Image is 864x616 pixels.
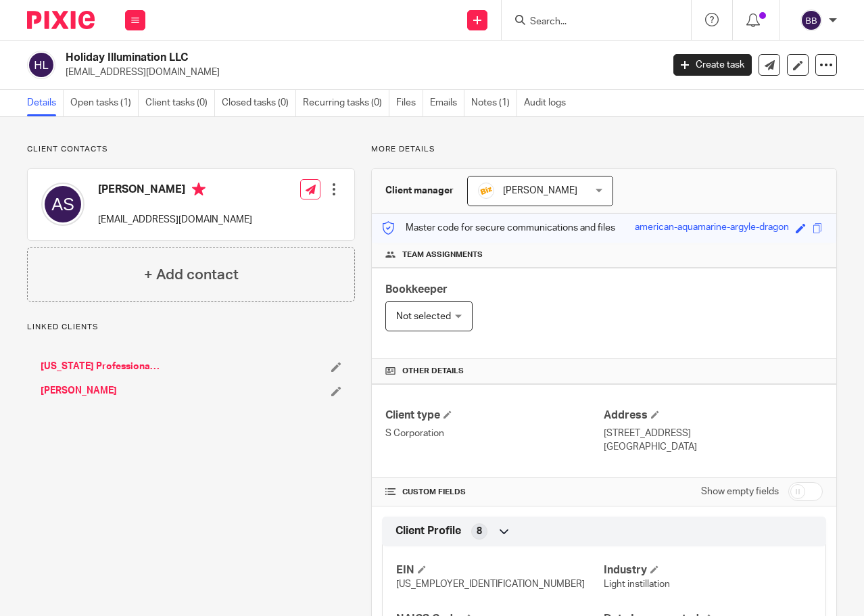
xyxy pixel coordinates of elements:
h4: EIN [396,563,604,577]
h4: Address [604,408,823,423]
h2: Holiday Illumination LLC [66,51,535,65]
span: Team assignments [402,250,483,260]
p: More details [371,144,837,155]
h4: Industry [604,563,812,577]
a: [PERSON_NAME] [41,384,117,398]
a: Create task [673,54,752,76]
span: [US_EMPLOYER_IDENTIFICATION_NUMBER] [396,579,585,589]
a: Audit logs [524,90,573,116]
span: Not selected [396,312,451,321]
p: [STREET_ADDRESS] [604,427,823,440]
h4: Client type [385,408,604,423]
h4: CUSTOM FIELDS [385,487,604,498]
label: Show empty fields [701,485,779,498]
h4: [PERSON_NAME] [98,183,252,199]
a: Open tasks (1) [70,90,139,116]
p: [EMAIL_ADDRESS][DOMAIN_NAME] [98,213,252,227]
span: [PERSON_NAME] [503,186,577,195]
p: [GEOGRAPHIC_DATA] [604,440,823,454]
a: Client tasks (0) [145,90,215,116]
p: S Corporation [385,427,604,440]
span: 8 [477,525,482,538]
span: Client Profile [395,524,461,538]
h3: Client manager [385,184,454,197]
img: Pixie [27,11,95,29]
p: [EMAIL_ADDRESS][DOMAIN_NAME] [66,66,653,79]
a: Details [27,90,64,116]
span: Bookkeeper [385,284,448,295]
span: Light instillation [604,579,670,589]
h4: + Add contact [144,264,239,285]
a: Closed tasks (0) [222,90,296,116]
p: Client contacts [27,144,355,155]
img: siteIcon.png [478,183,494,199]
a: Emails [430,90,464,116]
p: Linked clients [27,322,355,333]
img: svg%3E [41,183,85,226]
a: Notes (1) [471,90,517,116]
a: [US_STATE] Professional Window Cleaning [41,360,161,373]
p: Master code for secure communications and files [382,221,615,235]
a: Recurring tasks (0) [303,90,389,116]
img: svg%3E [27,51,55,79]
span: Other details [402,366,464,377]
img: svg%3E [800,9,822,31]
input: Search [529,16,650,28]
i: Primary [192,183,206,196]
a: Files [396,90,423,116]
div: american-aquamarine-argyle-dragon [635,220,789,236]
